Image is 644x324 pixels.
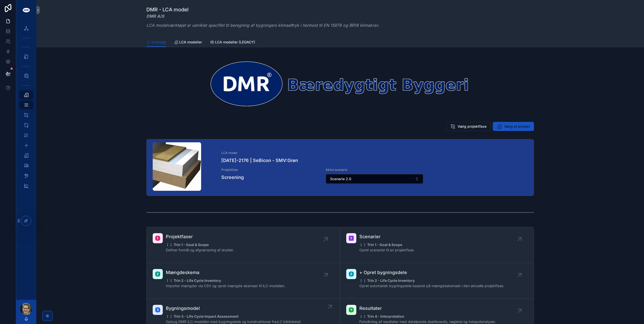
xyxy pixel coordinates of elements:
[221,151,528,155] span: LCA model
[166,247,234,253] p: Definer formål og afgrænsning af studiet.
[359,269,504,276] span: + Opret bygningsdele
[359,247,415,253] p: Opret scenarier til en projektfase.
[166,233,234,240] span: Projektfaser
[146,23,379,28] em: LCA modelværktøjet er udviklet specifikt til beregning af bygningers klimaaftryk i henhold til EN...
[166,283,285,288] p: Importer mængder via CSV og opret mængde-skemaer til iLC-modellen.
[340,227,534,263] a: Scenarier⋮⋮ Trin 1 - Goal & ScopeOpret scenarier til en projektfase.
[221,174,319,181] h4: Screening
[146,59,534,108] img: 34798-dmr_logo_baeredygtigt-byggeri_space-arround---noloco---narrow---transparrent---white-DMR.png
[277,319,300,324] em: iLC biblioteket
[340,263,534,299] a: + Opret bygningsdele⋮⋮ Trin 2 - Life Cycle InventoryOpret automatisk bygningsdele baseret på mæng...
[215,40,255,45] span: LCA modeller (LEGACY)
[147,227,340,263] a: Projektfaser⋮⋮ Trin 1 - Goal & ScopeDefiner formål og afgrænsning af studiet.
[210,38,255,48] a: LCA modeller (LEGACY)
[146,6,379,13] h1: DMR - LCA model
[504,124,530,129] span: Vælg et projekt
[221,157,528,164] h4: [DATE]-2176 | SeBicon - SMV:Grøn
[326,174,423,184] button: Select Button
[330,176,351,181] span: Scenarie 2.0
[446,122,491,131] button: Vælg projektfase
[166,314,238,318] strong: ⋮⋮ Trin 3 - Life Cycle Impact Assessment
[147,263,340,299] a: Mængdeskema⋮⋮ Trin 2 - Life Cycle InventoryImporter mængder via CSV og opret mængde-skemaer til i...
[359,283,504,288] p: Opret automatisk bygningsdele baseret på mængdeskemaet i den aktuelle projektfase.
[166,269,285,276] span: Mængdeskema
[359,305,496,312] span: Resultater
[458,124,487,129] span: Vælg projektfase
[174,38,202,48] a: LCA modeller
[221,168,319,172] span: Projektfase
[493,122,534,131] button: Vælg et projekt
[179,40,202,45] span: LCA modeller
[146,38,166,47] a: Oversigt
[153,142,201,191] div: attHRU7O5bEcsBTB120618-354x339-u-beton-3416210889.jpg
[166,242,209,247] strong: ⋮⋮ Trin 1 - Goal & Scope
[22,6,30,14] img: App logo
[359,242,402,247] strong: ⋮⋮ Trin 1 - Goal & Scope
[146,14,164,19] em: DMR A/S
[151,40,166,45] span: Oversigt
[16,20,36,197] div: scrollable content
[326,168,424,172] span: Aktivt scenarie
[359,278,415,283] strong: ⋮⋮ Trin 2 - Life Cycle Inventory
[359,233,415,240] span: Scenarier
[359,314,404,318] strong: ⋮⋮ Trin 4 - Interpretation
[166,278,221,283] strong: ⋮⋮ Trin 2 - Life Cycle Inventory
[166,305,301,312] span: Bygningsmodel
